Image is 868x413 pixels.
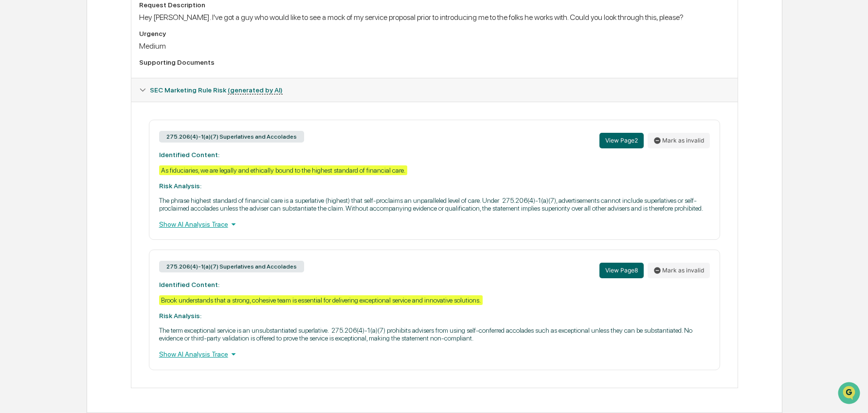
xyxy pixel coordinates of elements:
[19,141,61,151] span: Data Lookup
[10,142,18,150] div: 🔎
[648,133,710,148] button: Mark as invalid
[6,137,65,155] a: 🔎Data Lookup
[10,20,177,36] p: How can we help?
[80,123,121,132] span: Attestations
[131,78,738,102] div: SEC Marketing Rule Risk (generated by AI)
[69,164,118,172] a: Powered byPylon
[159,165,407,175] div: As fiduciaries, we are legally and ethically bound to the highest standard of financial care.
[33,84,123,92] div: We're available if you need us!
[837,381,863,407] iframe: Open customer support
[165,77,177,89] button: Start new chat
[97,165,118,172] span: Pylon
[228,86,283,94] u: (generated by AI)
[6,119,67,136] a: 🖐️Preclearance
[159,326,710,342] p: The term exceptional service is an unsubstantiated superlative. 275.206(4)-1(a)(7) prohibits advi...
[159,312,201,320] strong: Risk Analysis:
[19,123,63,132] span: Preclearance
[139,58,730,66] div: Supporting Documents
[159,182,201,190] strong: Risk Analysis:
[150,86,283,94] span: SEC Marketing Rule Risk
[648,263,710,278] button: Mark as invalid
[10,74,27,92] img: 1746055101610-c473b297-6a78-478c-a979-82029cc54cd1
[10,124,18,131] div: 🖐️
[599,263,644,278] button: View Page8
[159,295,483,305] div: Brook understands that a strong, cohesive team is essential for delivering exceptional service an...
[71,124,78,131] div: 🗄️
[159,281,219,288] strong: Identified Content:
[139,41,730,51] div: Medium
[159,197,710,212] p: The phrase highest standard of financial care is a superlative (highest) that self-proclaims an u...
[159,349,710,359] div: Show AI Analysis Trace
[159,219,710,230] div: Show AI Analysis Trace
[599,133,644,148] button: View Page2
[159,261,304,272] div: 275.206(4)-1(a)(7) Superlatives and Accolades
[139,13,730,22] div: Hey [PERSON_NAME]. I've got a guy who would like to see a mock of my service proposal prior to in...
[159,131,304,143] div: 275.206(4)-1(a)(7) Superlatives and Accolades
[159,151,219,159] strong: Identified Content:
[139,1,730,9] div: Request Description
[139,30,730,37] div: Urgency
[33,74,160,84] div: Start new chat
[67,119,125,136] a: 🗄️Attestations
